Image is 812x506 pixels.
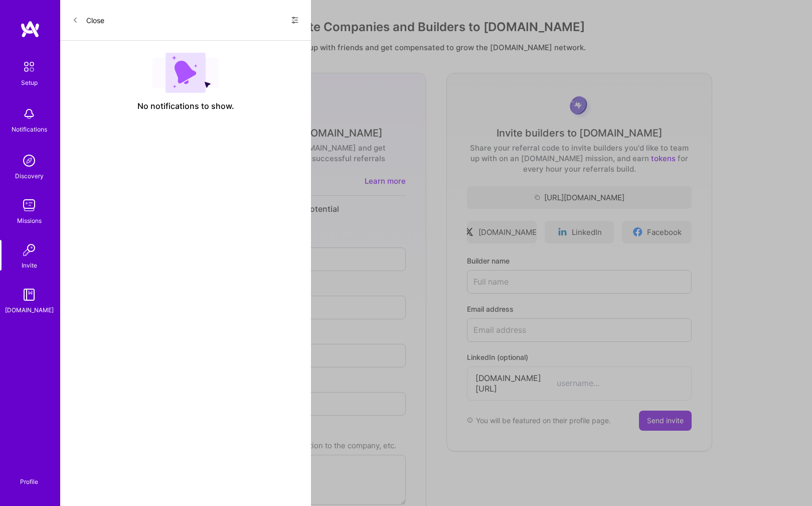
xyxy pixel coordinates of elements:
img: setup [19,56,40,77]
img: empty [152,53,219,93]
div: Invite [22,260,37,271]
div: Setup [21,77,38,88]
div: Profile [20,476,38,486]
div: [DOMAIN_NAME] [5,305,54,315]
div: Missions [17,215,42,226]
button: Close [72,12,104,28]
img: bell [19,104,39,124]
div: Notifications [12,124,47,135]
img: guide book [19,285,39,305]
img: teamwork [19,195,39,215]
img: logo [20,20,40,38]
img: discovery [19,151,39,171]
span: No notifications to show. [137,101,234,111]
img: Invite [19,240,39,260]
div: Discovery [15,171,44,181]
